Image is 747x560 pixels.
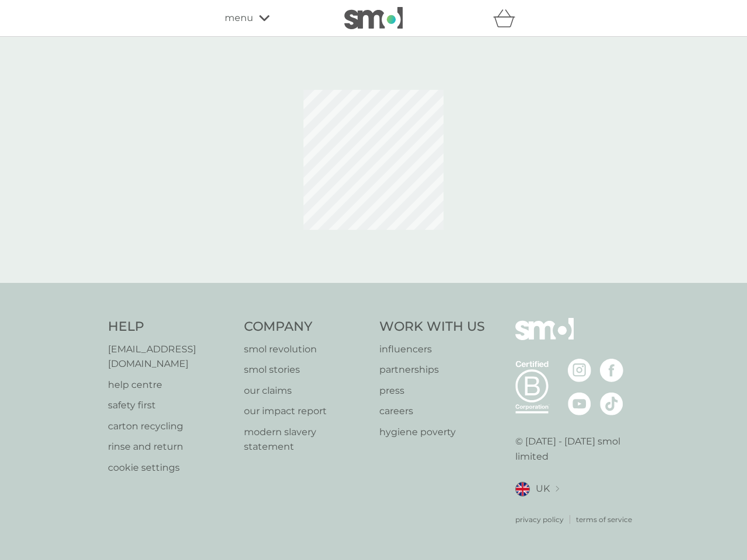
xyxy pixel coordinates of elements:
a: modern slavery statement [244,425,368,454]
a: smol stories [244,362,368,377]
a: carton recycling [108,419,232,434]
a: privacy policy [515,514,564,525]
a: smol revolution [244,342,368,357]
div: basket [493,6,522,30]
a: cookie settings [108,460,232,475]
h4: Company [244,318,368,336]
a: our claims [244,383,368,398]
span: UK [536,481,550,496]
img: select a new location [556,486,559,492]
img: visit the smol Tiktok page [600,392,623,415]
a: influencers [379,342,485,357]
a: [EMAIL_ADDRESS][DOMAIN_NAME] [108,342,232,372]
img: visit the smol Facebook page [600,359,623,382]
a: safety first [108,398,232,413]
h4: Help [108,318,232,336]
a: careers [379,404,485,419]
a: hygiene poverty [379,425,485,440]
p: © [DATE] - [DATE] smol limited [515,434,640,464]
img: smol [515,318,574,358]
a: terms of service [576,514,632,525]
a: our impact report [244,404,368,419]
a: help centre [108,377,232,393]
a: press [379,383,485,398]
img: visit the smol Instagram page [568,359,591,382]
img: smol [344,7,403,29]
a: rinse and return [108,439,232,454]
img: UK flag [515,482,530,496]
img: visit the smol Youtube page [568,392,591,415]
a: partnerships [379,362,485,377]
h4: Work With Us [379,318,485,336]
span: menu [225,10,253,26]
